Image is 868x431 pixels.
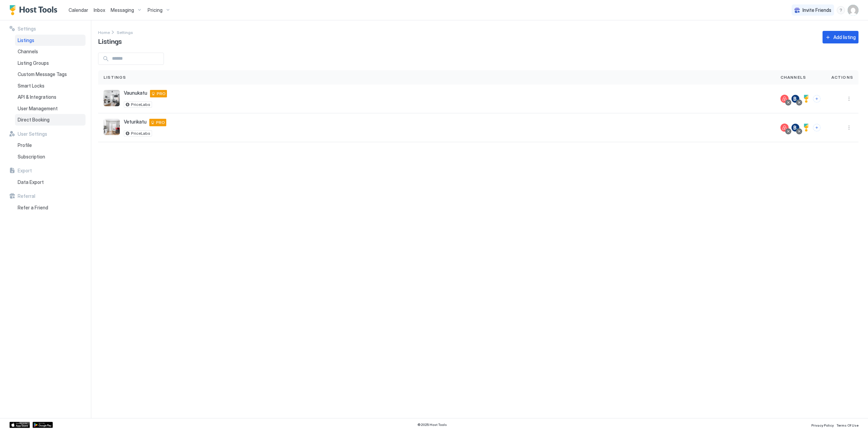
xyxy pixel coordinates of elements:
span: Invite Friends [803,7,831,13]
a: Direct Booking [15,114,86,126]
span: Listings [18,37,34,43]
span: Referral [18,193,35,199]
div: Breadcrumb [98,29,110,36]
span: Actions [831,74,853,80]
a: User Management [15,103,86,114]
span: Subscription [18,154,45,160]
span: Refer a Friend [18,205,48,211]
div: menu [845,124,853,132]
span: Pricing [148,7,163,13]
a: App Store [10,422,30,428]
a: Google Play Store [33,422,53,428]
a: Inbox [94,6,105,14]
a: Subscription [15,151,86,163]
a: Channels [15,46,86,57]
a: Profile [15,139,86,151]
button: Connect channels [813,95,820,102]
span: Inbox [94,7,105,13]
a: Custom Message Tags [15,69,86,80]
div: listing image [103,119,120,135]
span: Smart Locks [18,83,44,89]
a: API & Integrations [15,91,86,103]
div: menu [845,95,853,103]
a: Terms Of Use [836,421,858,428]
a: Refer a Friend [15,202,86,213]
input: Input Field [109,53,164,64]
div: menu [837,6,845,14]
a: Calendar [69,6,88,14]
span: PRO [157,91,166,97]
div: User profile [848,5,858,16]
span: Privacy Policy [811,423,834,427]
span: Listing Groups [18,60,49,66]
span: Settings [18,26,36,32]
button: Add listing [823,31,858,43]
div: Add listing [833,34,856,41]
span: Home [98,30,110,35]
a: Privacy Policy [811,421,834,428]
span: Channels [18,49,38,55]
span: Listings [98,36,122,46]
span: Vaunukatu [124,90,147,96]
a: Host Tools Logo [10,5,60,15]
div: listing image [103,90,120,106]
span: Custom Message Tags [18,71,67,77]
a: Data Export [15,176,86,188]
iframe: Intercom live chat [7,408,23,424]
a: Home [98,29,110,36]
span: Listings [103,74,126,80]
span: Export [18,168,32,174]
span: Calendar [69,7,88,13]
button: More options [845,124,853,132]
span: PRO [156,119,165,126]
span: Messaging [111,7,134,13]
span: API & Integrations [18,94,56,100]
span: Channels [780,74,806,80]
span: Terms Of Use [836,423,858,427]
span: Profile [18,142,32,148]
a: Smart Locks [15,80,86,92]
a: Settings [117,29,133,36]
div: Breadcrumb [117,29,133,36]
span: User Management [18,106,58,112]
span: Settings [117,30,133,35]
button: Connect channels [813,124,820,131]
span: Veturikatu [124,119,147,125]
span: © 2025 Host Tools [417,423,447,427]
a: Listings [15,35,86,46]
span: Direct Booking [18,117,50,123]
span: User Settings [18,131,47,137]
span: Data Export [18,179,44,185]
button: More options [845,95,853,103]
a: Listing Groups [15,57,86,69]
